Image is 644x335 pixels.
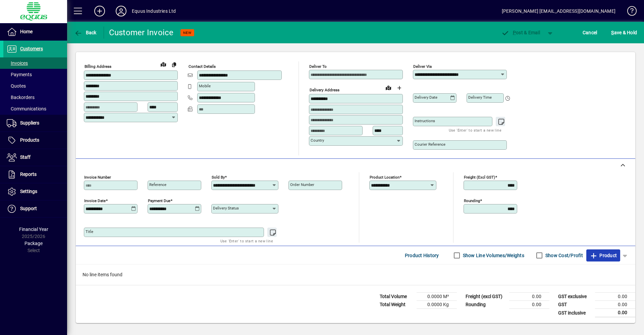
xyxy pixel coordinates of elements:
a: Staff [3,149,67,166]
td: Total Volume [376,293,417,301]
td: 0.00 [509,293,549,301]
span: Product History [405,250,439,261]
a: Products [3,132,67,149]
a: Reports [3,166,67,183]
mat-label: Freight (excl GST) [464,175,495,180]
a: Quotes [3,80,67,92]
mat-label: Courier Reference [415,142,445,147]
div: No line items found [76,265,635,285]
span: Product [590,250,617,261]
span: Cancel [583,27,597,38]
span: Package [24,241,43,246]
a: Payments [3,69,67,80]
td: GST [555,301,595,309]
mat-label: Payment due [148,198,170,203]
span: Payments [7,72,32,77]
td: GST inclusive [555,309,595,317]
td: 0.0000 Kg [417,301,457,309]
mat-label: Order number [290,182,314,187]
a: Communications [3,103,67,114]
td: Freight (excl GST) [462,293,509,301]
td: 0.00 [595,301,635,309]
button: Copy to Delivery address [169,59,179,70]
span: Quotes [7,83,26,89]
span: NEW [183,31,192,35]
span: Home [20,29,33,34]
a: Backorders [3,92,67,103]
button: Product History [402,249,442,261]
mat-label: Delivery status [213,206,239,210]
td: GST exclusive [555,293,595,301]
a: View on map [383,82,394,93]
button: Post & Email [498,27,543,39]
mat-hint: Use 'Enter' to start a new line [449,126,501,134]
span: Customers [20,46,43,51]
td: 0.00 [595,309,635,317]
span: Reports [20,172,37,177]
a: Invoices [3,57,67,69]
span: Back [74,30,97,35]
button: Profile [110,5,132,17]
td: 0.00 [595,293,635,301]
span: ost & Email [501,30,540,35]
td: Total Weight [376,301,417,309]
span: Suppliers [20,120,39,126]
span: P [513,30,516,35]
button: Choose address [394,83,405,93]
div: Customer Invoice [109,27,174,38]
mat-label: Reference [149,182,166,187]
a: Home [3,23,67,40]
a: Knowledge Base [622,1,636,23]
span: S [611,30,614,35]
mat-label: Delivery time [468,95,492,100]
button: Product [586,249,620,261]
app-page-header-button: Back [67,27,104,39]
mat-label: Country [311,138,324,143]
label: Show Cost/Profit [544,252,583,259]
span: Backorders [7,95,35,100]
span: Settings [20,189,37,194]
span: Support [20,206,37,211]
button: Save & Hold [609,27,639,39]
td: 0.0000 M³ [417,293,457,301]
mat-label: Delivery date [415,95,437,100]
mat-label: Mobile [199,84,211,88]
button: Back [72,27,98,39]
a: View on map [158,59,169,69]
span: Financial Year [19,227,48,232]
span: Products [20,137,39,143]
mat-hint: Use 'Enter' to start a new line [220,237,273,245]
mat-label: Sold by [212,175,225,180]
mat-label: Instructions [415,118,435,123]
label: Show Line Volumes/Weights [462,252,524,259]
span: ave & Hold [611,27,637,38]
button: Cancel [581,27,599,39]
span: Communications [7,106,46,111]
mat-label: Deliver To [309,64,327,69]
mat-label: Invoice date [84,198,106,203]
mat-label: Title [86,229,93,234]
a: Settings [3,183,67,200]
button: Add [89,5,110,17]
a: Suppliers [3,115,67,132]
td: 0.00 [509,301,549,309]
span: Staff [20,154,31,160]
span: Invoices [7,60,28,66]
a: Support [3,200,67,217]
mat-label: Deliver via [413,64,432,69]
td: Rounding [462,301,509,309]
div: Equus Industries Ltd [132,6,176,16]
div: [PERSON_NAME] [EMAIL_ADDRESS][DOMAIN_NAME] [502,6,615,16]
mat-label: Invoice number [84,175,111,180]
mat-label: Product location [370,175,399,180]
mat-label: Rounding [464,198,480,203]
